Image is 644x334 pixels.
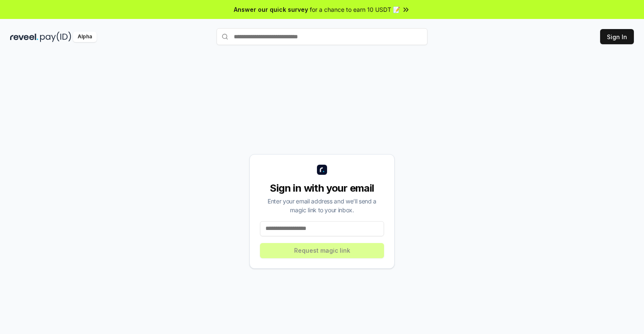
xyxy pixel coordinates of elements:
[317,165,327,175] img: logo_small
[10,32,38,42] img: reveel_dark
[600,29,634,44] button: Sign In
[234,5,308,14] span: Answer our quick survey
[310,5,400,14] span: for a chance to earn 10 USDT 📝
[260,197,384,214] div: Enter your email address and we’ll send a magic link to your inbox.
[73,32,97,42] div: Alpha
[40,32,71,42] img: pay_id
[260,182,384,195] div: Sign in with your email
